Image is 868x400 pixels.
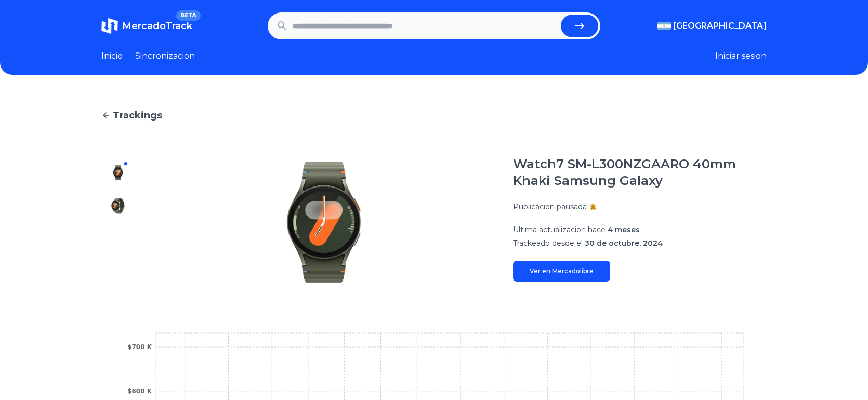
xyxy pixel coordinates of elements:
[513,225,606,234] span: Ultima actualizacion hace
[113,108,162,123] span: Trackings
[110,164,126,181] img: Watch7 SM-L300NZGAARO 40mm Khaki Samsung Galaxy
[101,108,767,123] a: Trackings
[585,238,663,248] span: 30 de octubre, 2024
[127,388,152,395] tspan: $600 K
[513,202,587,212] p: Publicacion pausada
[513,238,583,248] span: Trackeado desde el
[110,264,126,281] img: Watch7 SM-L300NZGAARO 40mm Khaki Samsung Galaxy
[657,22,671,30] img: Argentina
[127,343,152,351] tspan: $700 K
[513,156,767,189] h1: Watch7 SM-L300NZGAARO 40mm Khaki Samsung Galaxy
[673,20,767,32] span: [GEOGRAPHIC_DATA]
[110,231,126,247] img: Watch7 SM-L300NZGAARO 40mm Khaki Samsung Galaxy
[101,18,192,34] a: MercadoTrackBETA
[176,10,201,21] span: BETA
[122,20,192,32] span: MercadoTrack
[155,156,492,289] img: Watch7 SM-L300NZGAARO 40mm Khaki Samsung Galaxy
[608,225,640,234] span: 4 meses
[657,20,767,32] button: [GEOGRAPHIC_DATA]
[715,50,767,62] button: Iniciar sesion
[101,18,118,34] img: MercadoTrack
[135,50,195,62] a: Sincronizacion
[110,197,126,214] img: Watch7 SM-L300NZGAARO 40mm Khaki Samsung Galaxy
[101,50,123,62] a: Inicio
[513,261,610,282] a: Ver en Mercadolibre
